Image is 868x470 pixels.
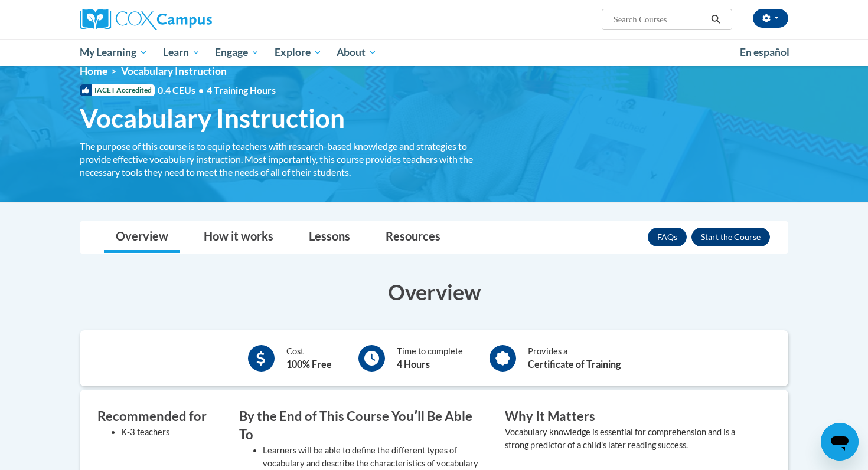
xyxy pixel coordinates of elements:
span: 4 Training Hours [207,84,276,96]
div: Time to complete [397,345,463,372]
a: Resources [374,222,452,253]
a: Explore [267,39,329,66]
span: • [198,84,204,96]
h3: Overview [80,277,788,307]
a: FAQs [648,228,687,246]
iframe: Button to launch messaging window [821,423,859,461]
a: Cox Campus [80,9,304,30]
button: Enroll [691,228,770,246]
span: Vocabulary Instruction [121,65,227,77]
div: The purpose of this course is to equip teachers with research-based knowledge and strategies to p... [80,140,487,179]
span: En español [740,46,789,58]
button: Account Settings [753,9,788,28]
a: Home [80,65,107,77]
b: Certificate of Training [528,359,621,370]
input: Search Courses [612,12,707,27]
b: 100% Free [286,359,332,370]
span: IACET Accredited [80,84,155,96]
a: En español [732,40,797,65]
span: About [337,45,377,60]
span: 0.4 CEUs [158,84,276,97]
h3: By the End of This Course Youʹll Be Able To [239,407,487,444]
h3: Recommended for [97,407,221,426]
value: Vocabulary knowledge is essential for comprehension and is a strong predictor of a child's later ... [505,427,735,450]
div: Main menu [62,39,806,66]
span: My Learning [80,45,148,60]
a: Learn [155,39,208,66]
span: Explore [275,45,322,60]
a: About [329,39,385,66]
div: Provides a [528,345,621,372]
h3: Why It Matters [505,407,753,426]
a: How it works [192,222,285,253]
span: Learn [163,45,200,60]
a: Lessons [297,222,362,253]
span: Vocabulary Instruction [80,103,345,134]
button: Search [707,12,725,27]
div: Cost [286,345,332,372]
a: Engage [207,39,267,66]
a: Overview [104,222,180,253]
img: Cox Campus [80,9,212,30]
li: K-3 teachers [121,426,221,439]
b: 4 Hours [397,359,430,370]
span: Engage [215,45,259,60]
a: My Learning [72,39,155,66]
